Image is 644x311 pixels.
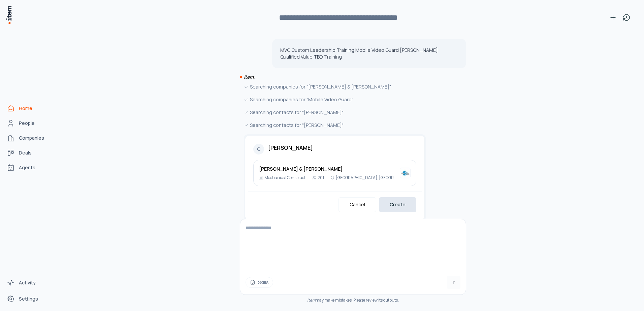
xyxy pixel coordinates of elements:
[244,122,426,129] div: Searching contacts for "[PERSON_NAME]"
[400,168,411,178] img: Shapiro & Duncan
[244,96,426,103] div: Searching companies for "Mobile Video Guard"
[19,149,32,156] span: Deals
[240,298,466,303] div: may make mistakes. Please review its outputs.
[280,47,458,60] p: MVG Custom Leadership Training Mobile Video Guard [PERSON_NAME] Qualified Value TBD Training
[4,292,55,306] a: Settings
[19,135,44,141] span: Companies
[19,296,38,302] span: Settings
[264,175,310,180] p: Mechanical Construction Services
[19,164,35,171] span: Agents
[258,279,269,286] span: Skills
[4,116,55,130] a: People
[244,109,426,116] div: Searching contacts for "[PERSON_NAME]"
[336,175,397,180] p: [GEOGRAPHIC_DATA], [GEOGRAPHIC_DATA]
[379,197,416,212] button: Create
[620,11,633,24] button: View history
[244,83,426,91] div: Searching companies for "[PERSON_NAME] & [PERSON_NAME]"
[318,175,328,180] p: 201-500
[606,11,620,24] button: New conversation
[19,120,35,127] span: People
[4,161,55,174] a: Agents
[259,166,397,172] h3: [PERSON_NAME] & [PERSON_NAME]
[307,297,316,303] i: item
[4,131,55,145] a: Companies
[268,144,313,152] h2: [PERSON_NAME]
[5,5,12,25] img: Item Brain Logo
[4,102,55,115] a: Home
[4,146,55,160] a: Deals
[19,279,36,286] span: Activity
[253,144,264,154] div: C
[339,197,376,212] button: Cancel
[244,74,255,80] i: item:
[246,277,273,288] button: Skills
[19,105,32,112] span: Home
[4,276,55,289] a: Activity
